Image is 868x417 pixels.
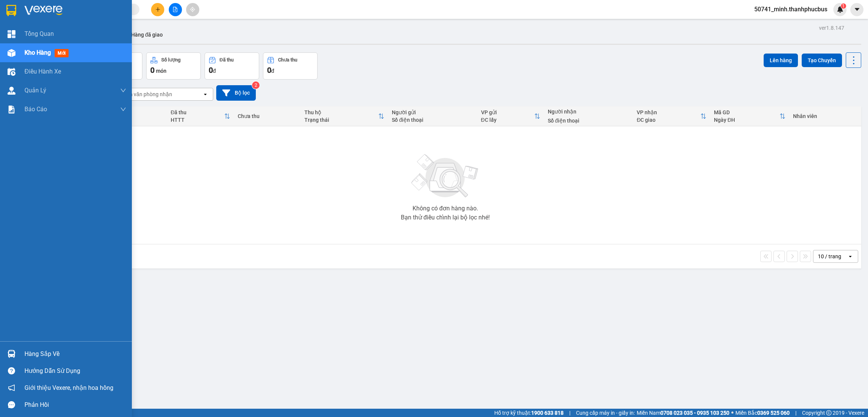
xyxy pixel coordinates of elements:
[714,109,779,115] div: Mã GD
[24,67,61,76] span: Điều hành xe
[548,118,629,124] div: Số điện thoại
[494,409,564,417] span: Hỗ trợ kỹ thuật:
[8,106,15,113] img: solution-icon
[24,49,51,56] span: Kho hàng
[392,117,473,123] div: Số điện thoại
[392,109,473,115] div: Người gửi
[24,104,47,114] span: Báo cáo
[481,109,534,115] div: VP gửi
[576,409,635,417] span: Cung cấp máy in - giấy in:
[8,367,15,374] span: question-circle
[8,401,15,408] span: message
[213,68,216,74] span: đ
[24,365,126,377] div: Hướng dẫn sử dụng
[481,117,534,123] div: ĐC lấy
[24,383,113,392] span: Giới thiệu Vexere, nhận hoa hồng
[531,410,564,416] strong: 1900 633 818
[169,3,182,16] button: file-add
[826,410,831,415] span: copyright
[850,3,863,16] button: caret-down
[818,253,841,260] div: 10 / trang
[841,3,846,9] sup: 1
[819,24,844,32] div: ver 1.8.147
[8,87,15,95] img: warehouse-icon
[764,54,798,67] button: Lên hàng
[8,384,15,391] span: notification
[731,411,734,414] span: ⚪️
[252,81,260,89] sup: 2
[795,409,796,417] span: |
[155,7,160,12] span: plus
[548,109,629,115] div: Người nhận
[735,409,790,417] span: Miền Bắc
[6,5,16,16] img: logo-vxr
[847,253,853,259] svg: open
[637,109,700,115] div: VP nhận
[301,106,388,126] th: Toggle SortBy
[156,68,167,74] span: món
[837,6,844,13] img: icon-new-feature
[569,409,570,417] span: |
[842,3,845,9] span: 1
[125,26,169,44] button: Hàng đã giao
[637,409,729,417] span: Miền Nam
[304,109,378,115] div: Thu hộ
[173,7,178,12] span: file-add
[710,106,789,126] th: Toggle SortBy
[205,52,259,80] button: Đã thu0đ
[106,109,163,115] div: Tên món
[278,57,297,63] div: Chưa thu
[304,117,378,123] div: Trạng thái
[413,205,478,212] div: Không có đơn hàng nào.
[238,113,297,119] div: Chưa thu
[757,410,790,416] strong: 0369 525 060
[660,410,729,416] strong: 0708 023 035 - 0935 103 250
[802,54,842,67] button: Tạo Chuyến
[190,7,195,12] span: aim
[408,150,483,202] img: svg+xml;base64,PHN2ZyBjbGFzcz0ibGlzdC1wbHVnX19zdmciIHhtbG5zPSJodHRwOi8vd3d3LnczLm9yZy8yMDAwL3N2Zy...
[202,91,208,97] svg: open
[24,29,54,38] span: Tổng Quan
[793,113,857,119] div: Nhân viên
[24,348,126,360] div: Hàng sắp về
[271,68,274,74] span: đ
[401,215,490,221] div: Bạn thử điều chỉnh lại bộ lọc nhé!
[171,117,224,123] div: HTTT
[8,350,15,358] img: warehouse-icon
[263,52,318,80] button: Chưa thu0đ
[748,5,833,14] span: 50741_minh.thanhphucbus
[106,117,163,123] div: Ghi chú
[120,106,126,112] span: down
[8,49,15,57] img: warehouse-icon
[8,30,15,38] img: dashboard-icon
[55,49,69,57] span: mới
[24,86,46,95] span: Quản Lý
[854,6,860,13] span: caret-down
[637,117,700,123] div: ĐC giao
[216,85,256,101] button: Bộ lọc
[8,68,15,76] img: warehouse-icon
[633,106,710,126] th: Toggle SortBy
[477,106,544,126] th: Toggle SortBy
[714,117,779,123] div: Ngày ĐH
[161,57,180,63] div: Số lượng
[146,52,201,80] button: Số lượng0món
[171,109,224,115] div: Đã thu
[150,66,154,75] span: 0
[220,57,234,63] div: Đã thu
[24,399,126,411] div: Phản hồi
[167,106,234,126] th: Toggle SortBy
[151,3,164,16] button: plus
[267,66,271,75] span: 0
[120,87,126,94] span: down
[209,66,213,75] span: 0
[120,90,172,98] div: Chọn văn phòng nhận
[186,3,199,16] button: aim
